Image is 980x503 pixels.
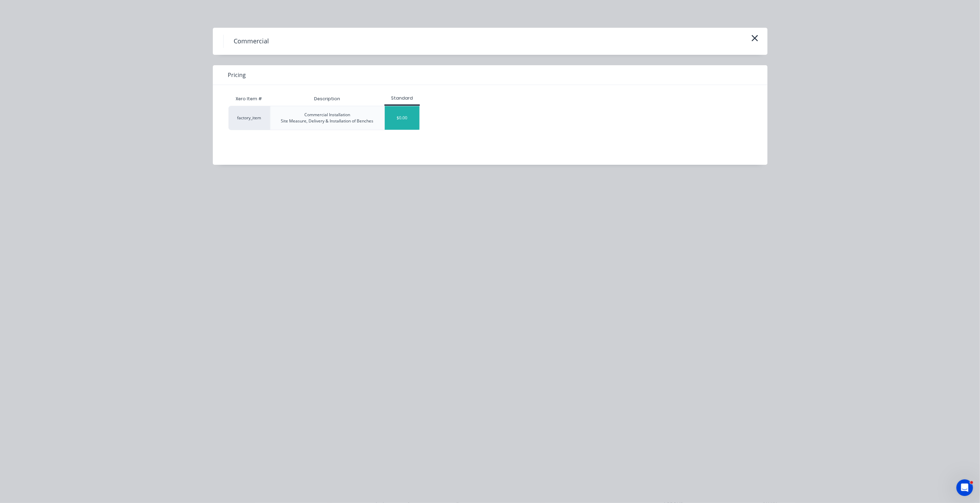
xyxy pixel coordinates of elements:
div: Standard [384,95,420,101]
h4: Commercial [223,35,280,48]
div: Xero Item # [228,92,270,106]
div: Commercial Installation Site Measure, Delivery & Installation of Benches [281,112,374,124]
iframe: Intercom live chat [956,479,973,496]
div: factory_item [228,106,270,130]
span: Pricing [228,71,246,79]
div: $0.00 [385,106,419,130]
div: Description [309,90,346,108]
